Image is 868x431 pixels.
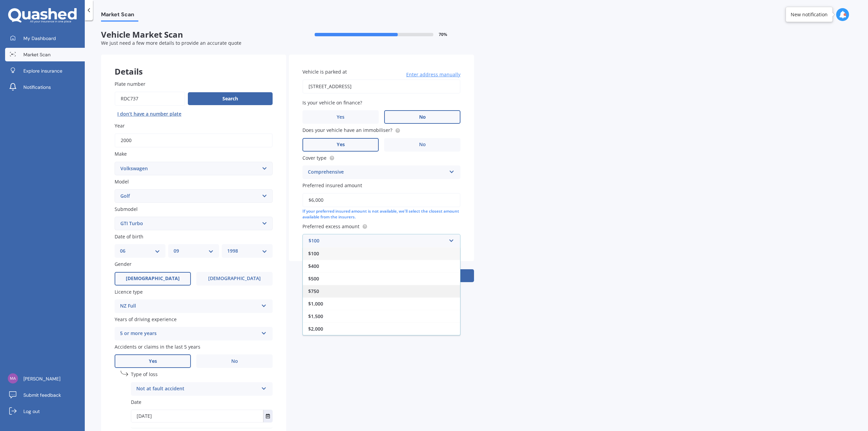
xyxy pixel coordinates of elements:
a: Notifications [5,80,85,94]
input: Enter plate number [115,92,185,106]
a: Explore insurance [5,64,85,78]
img: ce672c799aa917512453b5c6f769bb07 [8,373,18,384]
span: [PERSON_NAME] [23,375,60,382]
input: YYYY [115,133,273,148]
span: $400 [308,263,319,269]
span: Yes [337,114,344,120]
div: If your preferred insured amount is not available, we'll select the closest amount available from... [302,209,460,220]
span: $1,500 [308,313,323,319]
span: Cover type [302,155,327,161]
span: No [419,114,426,120]
a: Submit feedback [5,388,85,402]
button: I don’t have a number plate [115,109,184,119]
div: New notification [791,11,828,18]
span: $750 [308,288,319,294]
span: Date [131,399,141,405]
span: Licence type [115,289,143,295]
span: Enter address manually [406,71,460,78]
input: Enter amount [302,193,460,207]
span: Year [115,122,125,129]
span: Yes [149,358,157,364]
span: Log out [23,408,40,415]
span: 70 % [439,32,447,37]
span: Notifications [23,84,51,91]
span: Vehicle Market Scan [101,30,288,40]
span: Does your vehicle have an immobiliser? [302,127,392,134]
div: NZ Full [120,302,258,310]
span: No [419,142,426,148]
span: Submodel [115,206,138,212]
span: Accidents or claims in the last 5 years [115,344,200,350]
span: Vehicle is parked at [302,68,347,75]
a: Log out [5,405,85,418]
span: Explore insurance [23,67,62,74]
span: Preferred insured amount [302,182,362,189]
span: Market Scan [23,51,51,58]
span: Gender [115,261,132,268]
span: Model [115,178,129,185]
div: Details [101,55,286,75]
input: DD/MM/YYYY [131,410,263,422]
span: Yes [337,142,345,148]
span: Market Scan [101,11,138,20]
span: $100 [308,250,319,257]
input: Enter address [302,79,460,94]
span: Make [115,151,127,157]
a: My Dashboard [5,32,85,45]
span: [DEMOGRAPHIC_DATA] [126,276,180,281]
span: My Dashboard [23,35,56,42]
span: No [231,358,238,364]
div: 5 or more years [120,330,258,338]
div: Not at fault accident [136,385,258,393]
span: We just need a few more details to provide an accurate quote [101,40,241,46]
span: [DEMOGRAPHIC_DATA] [208,276,261,281]
button: Select date [263,410,272,422]
span: Preferred excess amount [302,223,359,230]
span: Type of loss [131,371,158,378]
span: $2,000 [308,326,323,332]
span: Is your vehicle on finance? [302,99,362,106]
div: Comprehensive [308,168,446,176]
span: Years of driving experience [115,316,177,322]
span: Date of birth [115,233,143,240]
span: $500 [308,275,319,282]
span: Plate number [115,81,145,87]
button: Search [188,92,273,105]
span: Submit feedback [23,392,61,398]
a: [PERSON_NAME] [5,372,85,386]
a: Market Scan [5,48,85,61]
span: $1,000 [308,300,323,307]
